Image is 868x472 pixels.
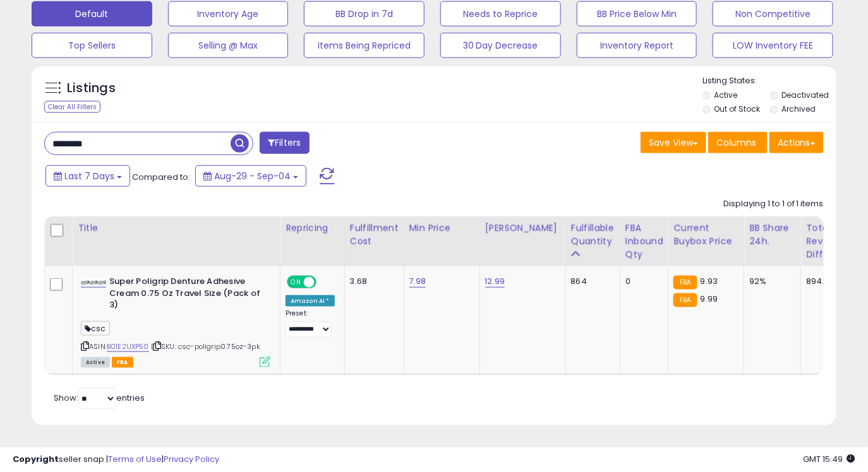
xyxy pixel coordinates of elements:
[350,276,394,287] div: 3.68
[577,1,697,27] button: BB Price Below Min
[781,90,829,100] label: Deactivated
[304,33,425,58] button: Items Being Repriced
[806,276,835,287] div: 894.86
[673,293,697,307] small: FBA
[350,221,399,248] div: Fulfillment Cost
[781,103,816,114] label: Archived
[112,357,133,368] span: FBA
[151,341,260,351] span: | SKU: csc-poligrip0.75oz-3pk
[440,33,561,58] button: 30 Day Decrease
[749,221,795,248] div: BB Share 24h.
[304,1,425,27] button: BB Drop in 7d
[708,132,768,153] button: Columns
[673,276,697,290] small: FBA
[107,341,149,352] a: B01E2UXP50
[286,295,335,307] div: Amazon AI *
[195,165,306,187] button: Aug-29 - Sep-04
[641,132,706,153] button: Save View
[78,221,275,235] div: Title
[714,103,761,114] label: Out of Stock
[571,276,610,287] div: 864
[315,277,335,288] span: OFF
[81,278,106,285] img: 41dvwwK0WJL._SL40_.jpg
[168,1,289,27] button: Inventory Age
[32,33,152,58] button: Top Sellers
[108,453,162,465] a: Terms of Use
[81,321,110,336] span: csc
[485,221,560,235] div: [PERSON_NAME]
[723,198,824,210] div: Displaying 1 to 1 of 1 items
[409,275,426,288] a: 7.98
[806,221,839,261] div: Total Rev. Diff.
[81,357,110,368] span: All listings currently available for purchase on Amazon
[577,33,697,58] button: Inventory Report
[132,171,190,183] span: Compared to:
[286,221,339,235] div: Repricing
[625,221,663,261] div: FBA inbound Qty
[703,75,837,87] p: Listing States:
[13,454,219,466] div: seller snap | |
[701,293,718,305] span: 9.99
[288,277,304,288] span: ON
[716,136,756,149] span: Columns
[13,453,59,465] strong: Copyright
[32,1,152,27] button: Default
[54,392,145,404] span: Show: entries
[164,453,219,465] a: Privacy Policy
[714,90,738,100] label: Active
[168,33,289,58] button: Selling @ Max
[571,221,615,248] div: Fulfillable Quantity
[214,170,291,182] span: Aug-29 - Sep-04
[769,132,824,153] button: Actions
[625,276,659,287] div: 0
[713,33,833,58] button: LOW Inventory FEE
[260,132,309,154] button: Filters
[44,101,100,113] div: Clear All Filters
[64,170,114,182] span: Last 7 Days
[440,1,561,27] button: Needs to Reprice
[67,80,116,97] h5: Listings
[749,276,791,287] div: 92%
[673,221,738,248] div: Current Buybox Price
[409,221,474,235] div: Min Price
[45,165,130,187] button: Last 7 Days
[81,276,270,366] div: ASIN:
[804,453,855,465] span: 2025-09-12 15:49 GMT
[485,275,505,288] a: 12.99
[701,275,718,287] span: 9.93
[109,276,263,314] b: Super Poligrip Denture Adhesive Cream 0.75 Oz Travel Size (Pack of 3)
[713,1,833,27] button: Non Competitive
[286,309,335,338] div: Preset:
